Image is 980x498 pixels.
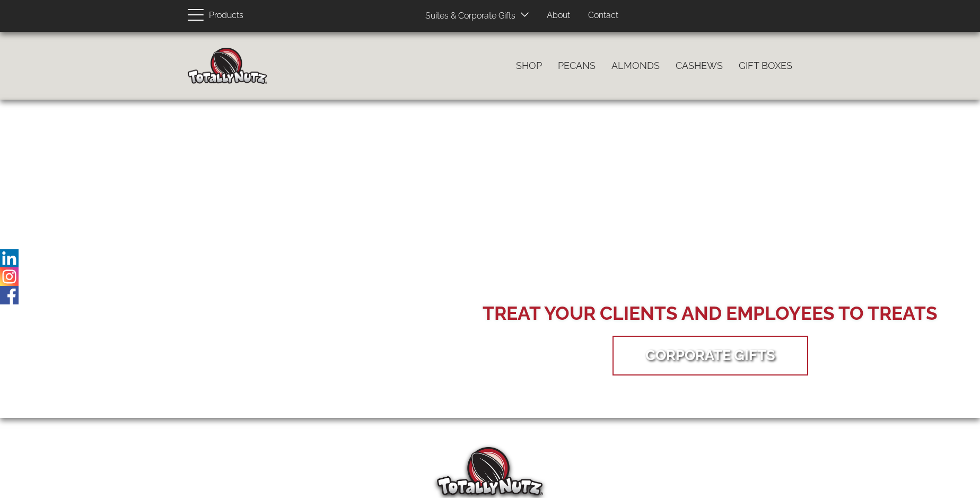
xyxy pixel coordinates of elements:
[580,5,626,26] a: Contact
[417,6,519,27] a: Suites & Corporate Gifts
[437,447,543,495] img: Totally Nutz Logo
[550,55,603,77] a: Pecans
[209,8,243,23] span: Products
[629,338,791,372] a: Corporate Gifts
[731,55,800,77] a: Gift Boxes
[508,55,550,77] a: Shop
[483,300,938,327] div: Treat your Clients and Employees to Treats
[603,55,668,77] a: Almonds
[188,48,267,84] img: Home
[539,5,578,26] a: About
[668,55,731,77] a: Cashews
